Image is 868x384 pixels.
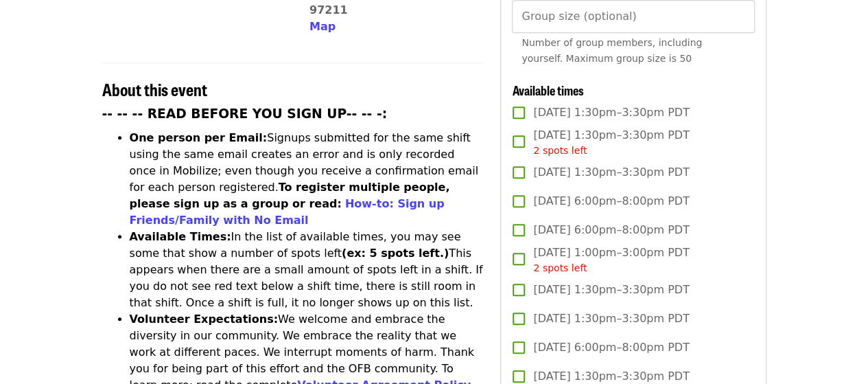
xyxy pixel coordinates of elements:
span: 2 spots left [533,145,587,156]
strong: One person per Email: [130,131,268,144]
span: About this event [102,77,207,101]
strong: (ex: 5 spots left.) [342,247,449,260]
span: [DATE] 6:00pm–8:00pm PDT [533,193,689,210]
span: [DATE] 1:30pm–3:30pm PDT [533,282,689,298]
li: In the list of available times, you may see some that show a number of spots left This appears wh... [130,229,484,311]
strong: -- -- -- READ BEFORE YOU SIGN UP-- -- -: [102,106,388,121]
span: [DATE] 1:30pm–3:30pm PDT [533,104,689,121]
span: [DATE] 6:00pm–8:00pm PDT [533,339,689,356]
button: Map [309,19,336,35]
span: Number of group members, including yourself. Maximum group size is 50 [521,37,702,64]
span: [DATE] 6:00pm–8:00pm PDT [533,222,689,238]
li: Signups submitted for the same shift using the same email creates an error and is only recorded o... [130,130,484,229]
span: Available times [512,81,583,99]
span: Map [309,20,336,33]
span: [DATE] 1:30pm–3:30pm PDT [533,310,689,327]
span: [DATE] 1:00pm–3:00pm PDT [533,245,689,275]
strong: Volunteer Expectations: [130,313,279,326]
a: How-to: Sign up Friends/Family with No Email [130,197,445,227]
span: [DATE] 1:30pm–3:30pm PDT [533,127,689,158]
span: 2 spots left [533,262,587,273]
strong: To register multiple people, please sign up as a group or read: [130,181,450,210]
strong: Available Times: [130,230,231,243]
span: [DATE] 1:30pm–3:30pm PDT [533,164,689,181]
